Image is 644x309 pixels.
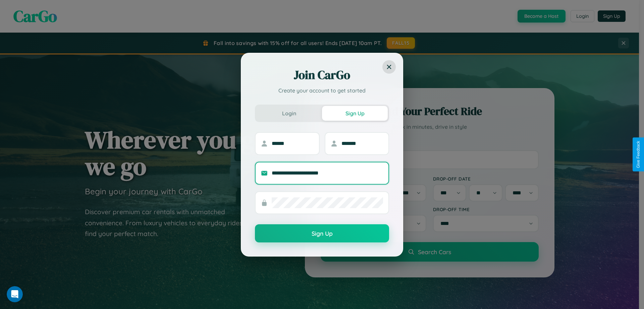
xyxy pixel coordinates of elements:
div: Give Feedback [636,141,641,168]
button: Sign Up [322,106,388,121]
p: Create your account to get started [255,86,389,94]
button: Sign Up [255,224,389,242]
h2: Join CarGo [255,67,389,83]
button: Login [256,106,322,121]
iframe: Intercom live chat [7,286,23,302]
